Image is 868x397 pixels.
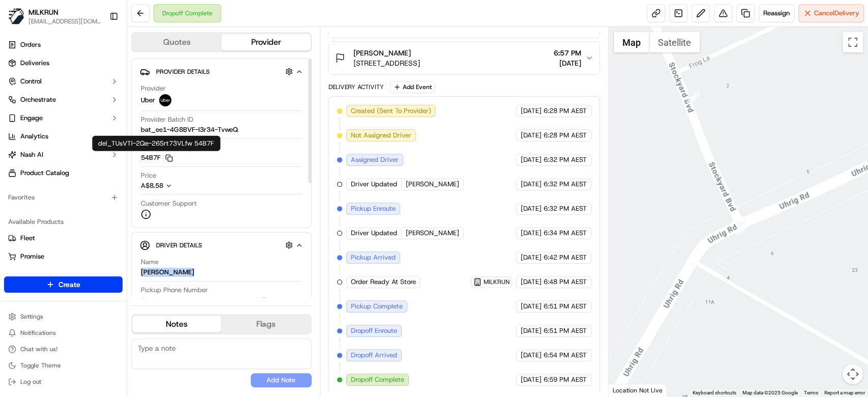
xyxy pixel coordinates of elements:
[351,204,396,213] span: Pickup Enroute
[353,58,420,68] span: [STREET_ADDRESS]
[544,277,587,287] span: 6:48 PM AEST
[141,199,197,208] span: Customer Support
[351,351,397,360] span: Dropoff Arrived
[4,189,123,206] div: Favorites
[521,277,542,287] span: [DATE]
[521,326,542,335] span: [DATE]
[20,234,35,243] span: Fleet
[329,42,600,74] button: [PERSON_NAME][STREET_ADDRESS]6:57 PM[DATE]
[554,58,581,68] span: [DATE]
[544,155,587,164] span: 6:32 PM AEST
[484,278,510,286] span: MILKRUN
[351,375,404,384] span: Dropoff Complete
[156,241,202,249] span: Driver Details
[141,181,163,190] span: A$8.58
[20,252,44,261] span: Promise
[4,92,123,108] button: Orchestrate
[521,106,542,116] span: [DATE]
[351,131,411,140] span: Not Assigned Driver
[28,7,58,17] button: MILKRUN
[141,171,156,180] span: Price
[742,390,798,395] span: Map data ©2025 Google
[4,326,123,340] button: Notifications
[141,258,159,267] span: Name
[351,277,416,287] span: Order Ready At Store
[609,384,667,396] div: Location Not Live
[544,204,587,213] span: 6:32 PM AEST
[4,55,123,71] a: Deliveries
[614,32,649,52] button: Show street map
[544,229,587,238] span: 6:34 PM AEST
[132,34,221,50] button: Quotes
[544,302,587,311] span: 6:51 PM AEST
[544,131,587,140] span: 6:28 PM AEST
[544,253,587,262] span: 6:42 PM AEST
[521,229,542,238] span: [DATE]
[554,48,581,58] span: 6:57 PM
[406,180,459,189] span: [PERSON_NAME]
[328,83,384,91] div: Delivery Activity
[814,9,859,18] span: Cancel Delivery
[20,378,41,386] span: Log out
[8,8,24,24] img: MILKRUN
[693,389,736,396] button: Keyboard shortcuts
[20,345,57,353] span: Chat with us!
[611,383,645,396] img: Google
[58,279,80,290] span: Create
[156,68,209,76] span: Provider Details
[4,73,123,90] button: Control
[221,34,310,50] button: Provider
[406,229,459,238] span: [PERSON_NAME]
[151,297,254,306] span: +61 480 020 263 ext. 89225964
[521,302,542,311] span: [DATE]
[141,296,271,307] a: +61 480 020 263 ext. 89225964
[351,106,431,116] span: Created (Sent To Provider)
[521,155,542,164] span: [DATE]
[159,94,171,106] img: uber-new-logo.jpeg
[92,136,220,151] div: del_TUsVTl-2Qe-26Srt73VLfw 54B7F
[20,132,48,141] span: Analytics
[20,150,43,159] span: Nash AI
[20,329,56,337] span: Notifications
[4,309,123,324] button: Settings
[20,114,43,123] span: Engage
[351,180,397,189] span: Driver Updated
[8,234,118,243] a: Fleet
[521,351,542,360] span: [DATE]
[141,115,193,124] span: Provider Batch ID
[521,253,542,262] span: [DATE]
[521,375,542,384] span: [DATE]
[4,214,123,230] div: Available Products
[141,153,173,162] button: 54B7F
[20,40,41,49] span: Orders
[843,364,863,384] button: Map camera controls
[4,358,123,373] button: Toggle Theme
[390,81,435,93] button: Add Event
[804,390,818,395] a: Terms (opens in new tab)
[759,4,794,22] button: Reassign
[28,17,101,25] button: [EMAIL_ADDRESS][DOMAIN_NAME]
[20,77,42,86] span: Control
[4,128,123,145] a: Analytics
[4,342,123,356] button: Chat with us!
[544,326,587,335] span: 6:51 PM AEST
[20,361,61,370] span: Toggle Theme
[521,180,542,189] span: [DATE]
[4,165,123,181] a: Product Catalog
[687,91,700,104] div: 9
[141,181,230,190] button: A$8.58
[544,106,587,116] span: 6:28 PM AEST
[353,48,411,58] span: [PERSON_NAME]
[521,131,542,140] span: [DATE]
[798,4,864,22] button: CancelDelivery
[20,168,69,178] span: Product Catalog
[4,147,123,163] button: Nash AI
[736,221,750,235] div: 1
[20,59,49,68] span: Deliveries
[649,32,700,52] button: Show satellite imagery
[4,276,123,293] button: Create
[611,383,645,396] a: Open this area in Google Maps (opens a new window)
